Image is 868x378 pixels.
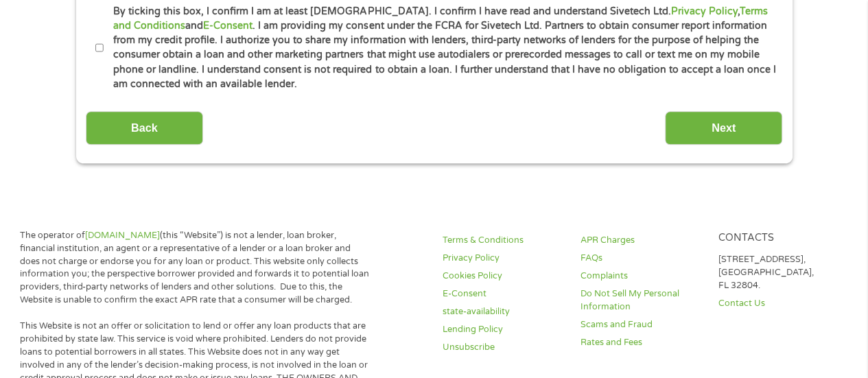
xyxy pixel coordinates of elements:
a: E-Consent [443,287,564,300]
a: Lending Policy [443,323,564,336]
p: The operator of (this “Website”) is not a lender, loan broker, financial institution, an agent or... [20,229,373,307]
a: E-Consent [203,20,253,32]
a: Terms and Conditions [113,5,767,32]
a: Cookies Policy [443,270,564,283]
p: [STREET_ADDRESS], [GEOGRAPHIC_DATA], FL 32804. [718,253,840,292]
a: Unsubscribe [443,341,564,354]
a: state-availability [443,305,564,318]
label: By ticking this box, I confirm I am at least [DEMOGRAPHIC_DATA]. I confirm I have read and unders... [104,4,777,92]
a: Contact Us [718,297,840,310]
a: Scams and Fraud [580,318,702,331]
a: FAQs [580,252,702,265]
a: Terms & Conditions [443,234,564,247]
a: [DOMAIN_NAME] [85,230,160,241]
a: APR Charges [580,234,702,247]
input: Next [665,111,782,145]
h4: Contacts [718,232,840,245]
input: Back [86,111,203,145]
a: Privacy Policy [443,252,564,265]
a: Complaints [580,270,702,283]
a: Do Not Sell My Personal Information [580,287,702,314]
a: Rates and Fees [580,336,702,349]
a: Privacy Policy [670,5,737,17]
